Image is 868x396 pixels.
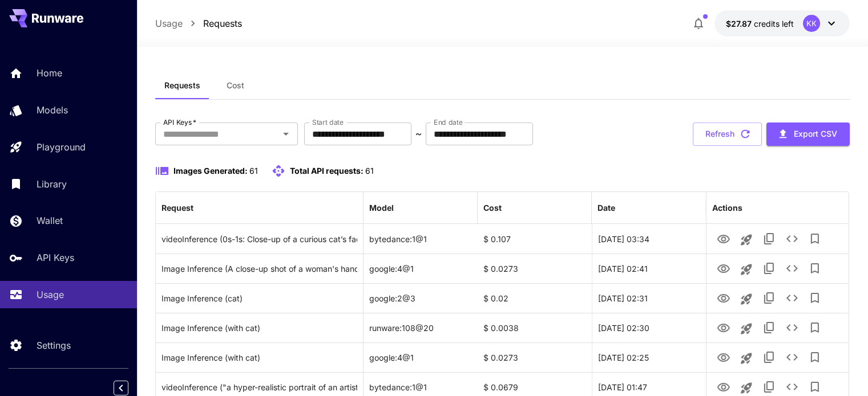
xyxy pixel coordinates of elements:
button: See details [781,316,804,339]
div: google:2@3 [364,283,478,313]
button: View Image [712,286,735,309]
div: Model [369,203,394,213]
button: Add to library [804,346,826,369]
div: google:4@1 [364,342,478,372]
button: Copy TaskUUID [758,257,781,280]
button: $27.87067KK [714,10,850,36]
button: Add to library [804,227,826,250]
p: Home [37,66,62,80]
span: $27.87 [726,19,754,28]
div: Click to copy prompt [162,254,357,283]
div: $27.87067 [726,18,794,30]
button: See details [781,346,804,369]
div: $ 0.0273 [478,254,592,283]
div: 29 Aug, 2025 02:30 [592,313,706,342]
span: credits left [754,19,794,28]
div: runware:108@20 [364,313,478,342]
label: Start date [312,117,344,127]
div: Click to copy prompt [162,224,357,254]
p: API Keys [37,251,74,264]
button: View Image [712,316,735,339]
div: google:4@1 [364,254,478,283]
div: $ 0.02 [478,283,592,313]
button: Add to library [804,287,826,309]
div: 29 Aug, 2025 03:34 [592,224,706,254]
label: End date [434,117,462,127]
div: $ 0.107 [478,224,592,254]
span: Requests [164,80,200,91]
div: Date [597,203,615,213]
div: Click to copy prompt [162,313,357,342]
span: Total API requests: [290,166,364,175]
nav: breadcrumb [155,17,242,30]
button: View Image [712,256,735,280]
button: Add to library [804,257,826,280]
button: Launch in playground [735,288,758,311]
button: Add to library [804,316,826,339]
div: Cost [483,203,502,213]
button: View Image [712,345,735,369]
div: Click to copy prompt [162,343,357,372]
a: Requests [203,17,242,30]
div: KK [803,15,820,32]
button: See details [781,227,804,250]
button: View Video [712,227,735,250]
p: Models [37,103,68,117]
div: 29 Aug, 2025 02:25 [592,342,706,372]
div: Click to copy prompt [162,284,357,313]
button: See details [781,257,804,280]
p: Settings [37,338,71,352]
p: Usage [37,288,64,301]
div: $ 0.0038 [478,313,592,342]
p: ~ [415,127,422,141]
div: Actions [712,203,742,213]
button: Launch in playground [735,347,758,370]
button: Copy TaskUUID [758,227,781,250]
button: Launch in playground [735,228,758,251]
div: 29 Aug, 2025 02:31 [592,283,706,313]
p: Playground [37,140,86,154]
span: Images Generated: [173,166,248,175]
label: API Keys [163,117,196,127]
button: Collapse sidebar [114,381,128,395]
button: Launch in playground [735,258,758,281]
span: 61 [249,166,258,175]
a: Usage [155,17,183,30]
span: 61 [365,166,374,175]
button: Export CSV [766,123,850,146]
button: Copy TaskUUID [758,287,781,309]
span: Cost [227,80,244,91]
button: Copy TaskUUID [758,316,781,339]
p: Wallet [37,214,63,227]
p: Library [37,177,67,191]
button: Open [278,126,294,142]
div: bytedance:1@1 [364,224,478,254]
button: Launch in playground [735,317,758,340]
button: See details [781,287,804,309]
div: $ 0.0273 [478,342,592,372]
button: Refresh [693,123,762,146]
button: Copy TaskUUID [758,346,781,369]
div: Request [162,203,193,213]
div: 29 Aug, 2025 02:41 [592,254,706,283]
